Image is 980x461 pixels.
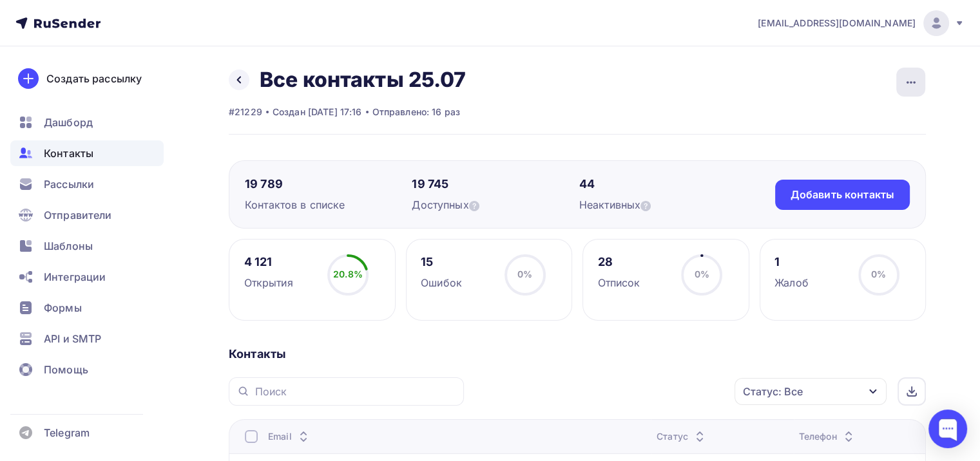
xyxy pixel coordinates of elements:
button: Статус: Все [734,377,887,406]
span: API и SMTP [44,331,101,346]
div: Контакты [229,346,926,362]
input: Поиск [255,384,456,399]
div: Отправлено: 16 раз [372,106,461,118]
div: 1 [774,254,809,270]
div: Создать рассылку [46,71,142,86]
div: 4 121 [244,254,293,270]
div: Жалоб [774,275,809,290]
div: #21229 [229,106,262,118]
div: Создан [DATE] 17:16 [273,106,362,118]
div: Неактивных [579,197,746,212]
div: 44 [579,176,746,192]
div: Доступных [412,197,579,212]
span: Рассылки [44,176,94,192]
span: 0% [694,268,709,279]
div: 28 [598,254,640,270]
span: Telegram [44,425,90,440]
span: Помощь [44,362,88,377]
div: Ошибок [421,275,462,290]
a: [EMAIL_ADDRESS][DOMAIN_NAME] [758,10,965,36]
div: Статус: Все [743,384,803,399]
div: Добавить контакты [791,187,894,202]
span: Формы [44,300,82,315]
span: 20.8% [333,268,363,279]
h2: Все контакты 25.07 [260,67,466,93]
span: 0% [517,268,532,279]
div: Контактов в списке [245,197,412,212]
a: Рассылки [10,171,164,197]
span: [EMAIL_ADDRESS][DOMAIN_NAME] [758,17,916,30]
a: Формы [10,295,164,321]
a: Дашборд [10,109,164,135]
span: Контакты [44,146,93,161]
div: Email [268,430,311,443]
div: 19 745 [412,176,579,192]
div: 15 [421,254,462,270]
span: 0% [871,268,886,279]
div: Открытия [244,275,293,290]
div: 19 789 [245,176,412,192]
a: Отправители [10,202,164,228]
div: Отписок [598,275,640,290]
span: Интеграции [44,269,106,285]
div: Статус [657,430,707,443]
a: Контакты [10,140,164,166]
div: Телефон [799,430,856,443]
span: Дашборд [44,115,93,130]
span: Отправители [44,207,112,223]
span: Шаблоны [44,238,93,254]
a: Шаблоны [10,233,164,259]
